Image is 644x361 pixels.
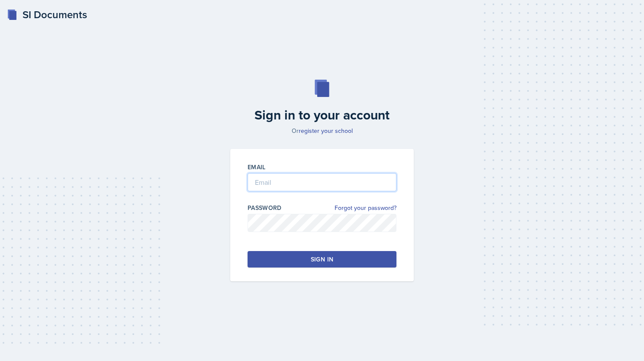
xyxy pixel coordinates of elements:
a: Forgot your password? [335,203,396,213]
button: Sign in [248,251,396,268]
input: Email [248,173,396,191]
p: Or [225,126,419,135]
a: SI Documents [7,7,87,23]
h2: Sign in to your account [225,107,419,123]
label: Password [248,203,282,212]
div: Sign in [311,255,333,264]
a: register your school [299,126,353,135]
label: Email [248,163,266,171]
